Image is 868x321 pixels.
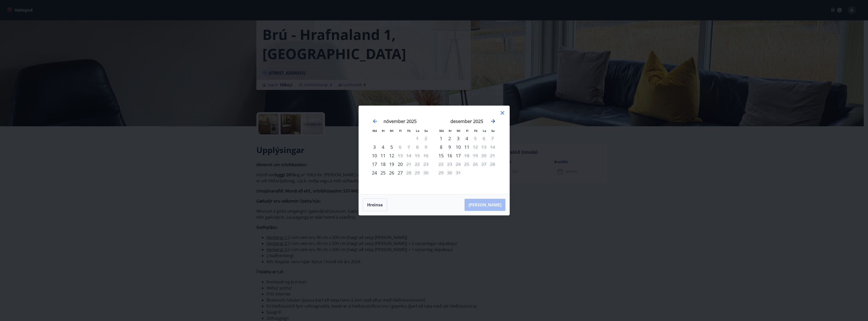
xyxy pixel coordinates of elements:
td: Not available. fimmtudagur, 6. nóvember 2025 [396,143,404,151]
small: Þr [382,129,385,133]
div: 26 [387,168,396,177]
td: Not available. föstudagur, 21. nóvember 2025 [404,160,413,168]
strong: desember 2025 [450,118,483,124]
small: Fi [399,129,402,133]
div: Aðeins útritun í boði [471,134,480,143]
div: 12 [387,151,396,160]
td: Choose þriðjudagur, 2. desember 2025 as your check-in date. It’s available. [445,134,454,143]
small: Su [491,129,495,133]
small: La [483,129,486,133]
td: Not available. mánudagur, 22. desember 2025 [437,160,445,168]
small: Mi [457,129,460,133]
small: Fö [474,129,477,133]
small: Fi [466,129,469,133]
td: Not available. laugardagur, 27. desember 2025 [480,160,488,168]
td: Not available. sunnudagur, 9. nóvember 2025 [422,143,430,151]
td: Not available. laugardagur, 15. nóvember 2025 [413,151,422,160]
td: Choose þriðjudagur, 16. desember 2025 as your check-in date. It’s available. [445,151,454,160]
div: Move backward to switch to the previous month. [372,118,378,124]
td: Not available. sunnudagur, 16. nóvember 2025 [422,151,430,160]
small: Þr [449,129,452,133]
div: 25 [379,168,387,177]
div: 27 [396,168,404,177]
td: Not available. föstudagur, 12. desember 2025 [471,143,480,151]
div: Aðeins útritun í boði [396,143,404,151]
td: Choose miðvikudagur, 26. nóvember 2025 as your check-in date. It’s available. [387,168,396,177]
div: Calendar [365,112,503,188]
small: La [416,129,419,133]
td: Choose miðvikudagur, 19. nóvember 2025 as your check-in date. It’s available. [387,160,396,168]
div: 3 [454,134,463,143]
small: Su [424,129,428,133]
td: Choose mánudagur, 15. desember 2025 as your check-in date. It’s available. [437,151,445,160]
td: Not available. laugardagur, 8. nóvember 2025 [413,143,422,151]
td: Not available. laugardagur, 1. nóvember 2025 [413,134,422,143]
div: 9 [445,143,454,151]
div: 18 [379,160,387,168]
td: Choose mánudagur, 17. nóvember 2025 as your check-in date. It’s available. [370,160,379,168]
td: Not available. föstudagur, 14. nóvember 2025 [404,151,413,160]
strong: nóvember 2025 [384,118,417,124]
td: Not available. fimmtudagur, 18. desember 2025 [463,151,471,160]
div: Aðeins innritun í boði [437,143,445,151]
td: Not available. fimmtudagur, 25. desember 2025 [463,160,471,168]
td: Not available. laugardagur, 13. desember 2025 [480,143,488,151]
td: Choose mánudagur, 10. nóvember 2025 as your check-in date. It’s available. [370,151,379,160]
div: 16 [445,151,454,160]
td: Choose þriðjudagur, 4. nóvember 2025 as your check-in date. It’s available. [379,143,387,151]
div: 11 [379,151,387,160]
div: Aðeins útritun í boði [404,168,413,177]
td: Choose þriðjudagur, 11. nóvember 2025 as your check-in date. It’s available. [379,151,387,160]
td: Not available. laugardagur, 22. nóvember 2025 [413,160,422,168]
td: Choose fimmtudagur, 4. desember 2025 as your check-in date. It’s available. [463,134,471,143]
td: Not available. þriðjudagur, 23. desember 2025 [445,160,454,168]
div: 20 [396,160,404,168]
td: Choose mánudagur, 1. desember 2025 as your check-in date. It’s available. [437,134,445,143]
td: Choose þriðjudagur, 18. nóvember 2025 as your check-in date. It’s available. [379,160,387,168]
td: Not available. miðvikudagur, 31. desember 2025 [454,168,463,177]
td: Choose mánudagur, 8. desember 2025 as your check-in date. It’s available. [437,143,445,151]
td: Not available. sunnudagur, 7. desember 2025 [488,134,497,143]
td: Not available. sunnudagur, 23. nóvember 2025 [422,160,430,168]
div: 4 [379,143,387,151]
td: Choose miðvikudagur, 5. nóvember 2025 as your check-in date. It’s available. [387,143,396,151]
td: Not available. föstudagur, 19. desember 2025 [471,151,480,160]
div: Aðeins innritun í boði [370,168,379,177]
td: Not available. fimmtudagur, 13. nóvember 2025 [396,151,404,160]
div: Aðeins útritun í boði [396,151,404,160]
small: Má [439,129,444,133]
td: Not available. þriðjudagur, 30. desember 2025 [445,168,454,177]
div: Aðeins útritun í boði [471,143,480,151]
button: Hreinsa [363,199,387,211]
td: Not available. laugardagur, 29. nóvember 2025 [413,168,422,177]
td: Choose þriðjudagur, 9. desember 2025 as your check-in date. It’s available. [445,143,454,151]
td: Choose fimmtudagur, 27. nóvember 2025 as your check-in date. It’s available. [396,168,404,177]
td: Not available. föstudagur, 28. nóvember 2025 [404,168,413,177]
div: 5 [387,143,396,151]
td: Not available. laugardagur, 20. desember 2025 [480,151,488,160]
div: 4 [463,134,471,143]
td: Not available. föstudagur, 26. desember 2025 [471,160,480,168]
div: Move forward to switch to the next month. [490,118,496,124]
small: Má [372,129,377,133]
td: Not available. sunnudagur, 28. desember 2025 [488,160,497,168]
div: 11 [463,143,471,151]
td: Not available. mánudagur, 29. desember 2025 [437,168,445,177]
div: Aðeins innritun í boði [437,134,445,143]
td: Choose miðvikudagur, 10. desember 2025 as your check-in date. It’s available. [454,143,463,151]
div: 19 [387,160,396,168]
td: Choose miðvikudagur, 17. desember 2025 as your check-in date. It’s available. [454,151,463,160]
small: Fö [407,129,411,133]
td: Choose fimmtudagur, 11. desember 2025 as your check-in date. It’s available. [463,143,471,151]
div: 10 [454,143,463,151]
div: Aðeins útritun í boði [463,151,471,160]
td: Choose mánudagur, 24. nóvember 2025 as your check-in date. It’s available. [370,168,379,177]
td: Not available. sunnudagur, 30. nóvember 2025 [422,168,430,177]
td: Not available. föstudagur, 5. desember 2025 [471,134,480,143]
td: Choose þriðjudagur, 25. nóvember 2025 as your check-in date. It’s available. [379,168,387,177]
div: Aðeins útritun í boði [404,160,413,168]
td: Not available. sunnudagur, 14. desember 2025 [488,143,497,151]
div: Aðeins innritun í boði [370,151,379,160]
small: Mi [390,129,394,133]
td: Not available. sunnudagur, 2. nóvember 2025 [422,134,430,143]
